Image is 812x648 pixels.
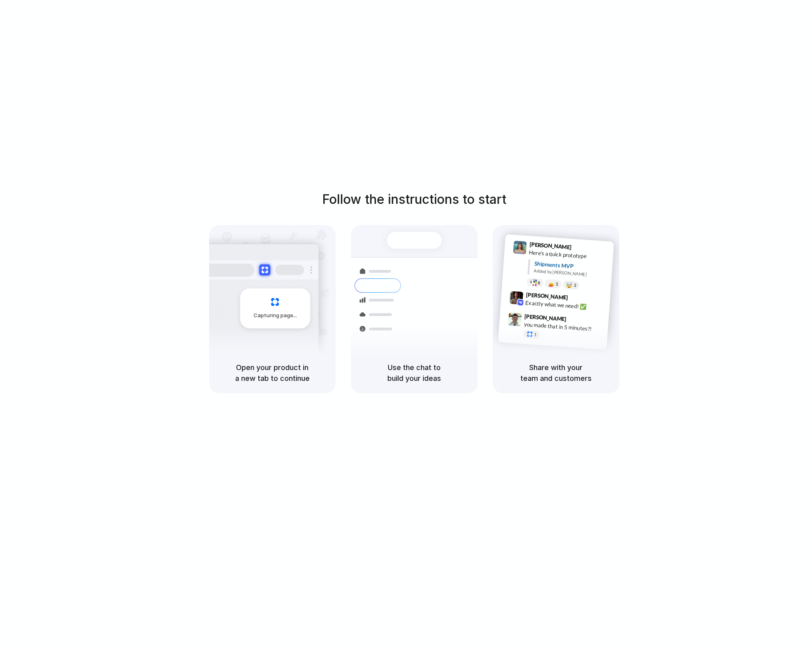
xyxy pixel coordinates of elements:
[555,282,558,286] span: 5
[525,298,605,312] div: Exactly what we need! ✅
[574,244,590,254] span: 9:41 AM
[528,248,608,262] div: Here's a quick prototype
[570,294,586,304] span: 9:42 AM
[322,190,506,209] h1: Follow the instructions to start
[569,316,585,325] span: 9:47 AM
[524,312,566,324] span: [PERSON_NAME]
[534,332,536,337] span: 1
[534,268,607,279] div: Added by [PERSON_NAME]
[534,260,608,273] div: Shipments MVP
[529,240,572,252] span: [PERSON_NAME]
[361,362,468,384] h5: Use the chat to build your ideas
[573,283,576,288] span: 3
[537,281,540,285] span: 8
[219,362,326,384] h5: Open your product in a new tab to continue
[524,320,604,334] div: you made that in 5 minutes?!
[254,312,298,320] span: Capturing page
[566,282,572,288] div: 🤯
[502,362,610,384] h5: Share with your team and customers
[526,290,568,302] span: [PERSON_NAME]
